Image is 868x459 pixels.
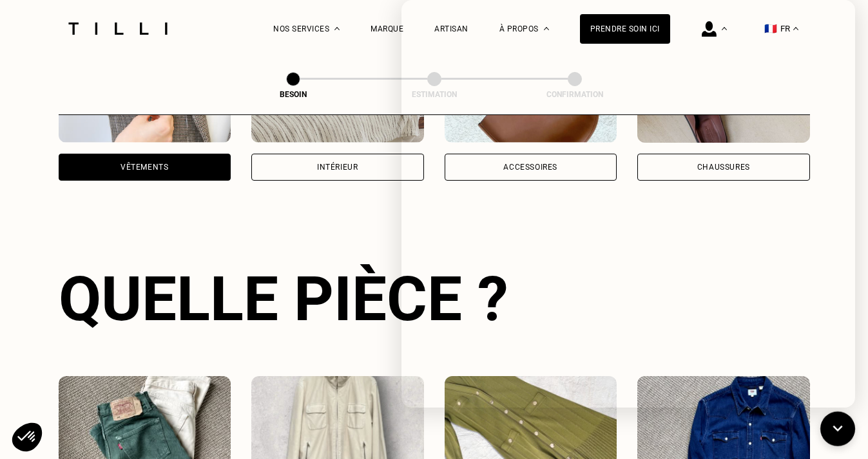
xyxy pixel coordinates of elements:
img: Logo du service de couturière Tilli [64,22,172,35]
div: Besoin [229,90,358,99]
a: Marque [371,24,403,33]
div: Vêtements [121,163,168,171]
img: Menu déroulant [334,27,340,30]
div: Intérieur [317,163,358,171]
div: Estimation [370,90,499,99]
div: Quelle pièce ? [59,263,810,335]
